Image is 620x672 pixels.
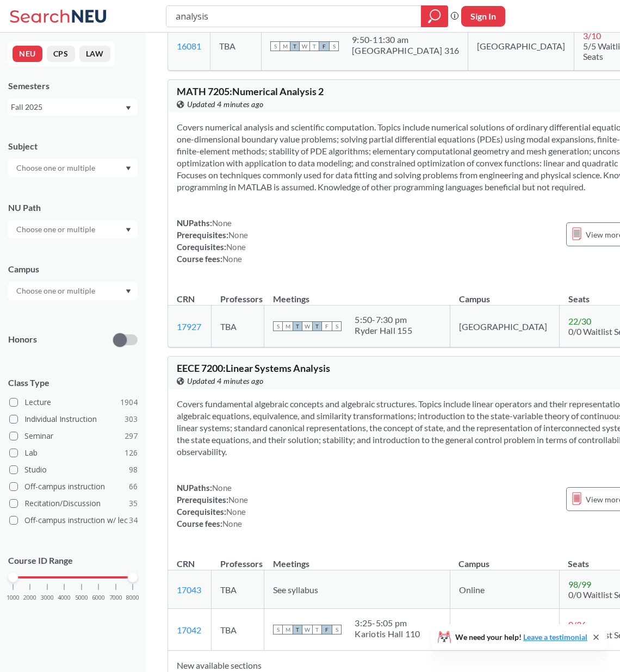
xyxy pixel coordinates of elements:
[270,41,280,51] span: S
[47,46,75,62] button: CPS
[75,595,88,601] span: 5000
[8,263,138,275] div: Campus
[8,202,138,214] div: NU Path
[228,495,248,505] span: None
[355,629,420,639] div: Kariotis Hall 110
[9,496,138,511] label: Recitation/Discussion
[273,625,283,634] span: S
[450,570,559,609] td: Online
[129,481,138,493] span: 66
[8,98,138,116] div: Fall 2025Dropdown arrow
[355,618,420,629] div: 3:25 - 5:05 pm
[212,609,264,651] td: TBA
[264,282,450,306] th: Meetings
[125,447,138,459] span: 126
[8,333,37,346] p: Honors
[212,218,232,228] span: None
[11,101,125,113] div: Fall 2025
[293,321,302,331] span: T
[125,413,138,425] span: 303
[352,45,459,56] div: [GEOGRAPHIC_DATA] 316
[9,446,138,460] label: Lab
[461,6,505,27] button: Sign In
[177,482,248,530] div: NUPaths: Prerequisites: Corequisites: Course fees:
[222,254,242,264] span: None
[8,80,138,92] div: Semesters
[8,377,138,389] span: Class Type
[8,282,138,300] div: Dropdown arrow
[126,166,131,171] svg: Dropdown arrow
[450,282,560,306] th: Campus
[126,289,131,294] svg: Dropdown arrow
[92,595,105,601] span: 6000
[293,625,302,634] span: T
[109,595,122,601] span: 7000
[228,230,248,240] span: None
[11,284,102,297] input: Choose one or multiple
[302,321,312,331] span: W
[319,41,329,51] span: F
[332,321,342,331] span: S
[212,306,264,347] td: TBA
[125,430,138,442] span: 297
[355,325,412,336] div: Ryder Hall 155
[212,282,264,306] th: Professors
[583,30,601,41] span: 3 / 10
[450,306,560,347] td: [GEOGRAPHIC_DATA]
[283,321,293,331] span: M
[210,22,262,71] td: TBA
[428,9,441,24] svg: magnifying glass
[283,625,293,634] span: M
[13,46,42,62] button: NEU
[8,555,138,567] p: Course ID Range
[226,507,246,517] span: None
[177,321,201,332] a: 17927
[58,595,71,601] span: 4000
[11,223,102,236] input: Choose one or multiple
[7,595,20,601] span: 1000
[9,429,138,443] label: Seminar
[273,321,283,331] span: S
[450,609,559,651] td: [GEOGRAPHIC_DATA]
[187,375,264,387] span: Updated 4 minutes ago
[322,321,332,331] span: F
[302,625,312,634] span: W
[312,625,322,634] span: T
[352,34,459,45] div: 9:50 - 11:30 am
[187,98,264,110] span: Updated 4 minutes ago
[300,41,309,51] span: W
[450,547,559,570] th: Campus
[568,579,591,589] span: 98 / 99
[9,480,138,494] label: Off-campus instruction
[212,483,232,493] span: None
[126,595,139,601] span: 8000
[322,625,332,634] span: F
[41,595,54,601] span: 3000
[11,161,102,175] input: Choose one or multiple
[23,595,36,601] span: 2000
[177,584,201,595] a: 17043
[126,228,131,232] svg: Dropdown arrow
[290,41,300,51] span: T
[8,159,138,177] div: Dropdown arrow
[9,513,138,527] label: Off-campus instruction w/ lec
[129,497,138,509] span: 35
[273,584,318,595] span: See syllabus
[568,619,586,630] span: 0 / 36
[129,464,138,476] span: 98
[421,5,448,27] div: magnifying glass
[212,570,264,609] td: TBA
[309,41,319,51] span: T
[177,293,195,305] div: CRN
[455,633,587,641] span: We need your help!
[468,22,574,71] td: [GEOGRAPHIC_DATA]
[175,7,413,26] input: Class, professor, course number, "phrase"
[177,362,330,374] span: EECE 7200 : Linear Systems Analysis
[264,547,450,570] th: Meetings
[126,106,131,110] svg: Dropdown arrow
[9,395,138,409] label: Lecture
[212,547,264,570] th: Professors
[177,625,201,635] a: 17042
[312,321,322,331] span: T
[79,46,110,62] button: LAW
